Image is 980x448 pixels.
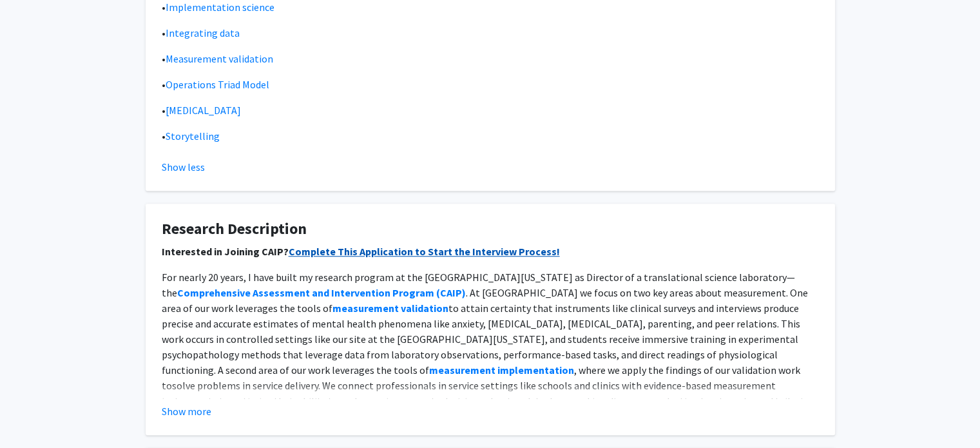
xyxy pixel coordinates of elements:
a: Complete This Application to Start the Interview Process! [289,245,560,258]
iframe: Chat [10,390,55,438]
strong: Interested in Joining CAIP? [162,245,560,258]
p: • [162,102,819,118]
p: • [162,128,819,144]
p: • [162,25,819,41]
a: Storytelling [166,130,220,142]
a: [MEDICAL_DATA] [166,104,241,117]
a: Implementation science [166,1,274,14]
button: Show less [162,159,205,175]
p: • [162,51,819,66]
strong: Comprehensive Assessment and Intervention Program [177,286,434,299]
h4: Research Description [162,220,819,239]
a: Comprehensive Assessment and Intervention Program (CAIP) [177,286,466,299]
a: measurement validation [332,302,448,315]
a: measurement implementation [429,364,574,376]
a: Integrating data [166,26,240,39]
a: Measurement validation [166,52,273,65]
button: Show more [162,404,211,419]
span: • [162,78,166,91]
a: Operations Triad Model [166,78,269,91]
strong: (CAIP) [436,286,466,299]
